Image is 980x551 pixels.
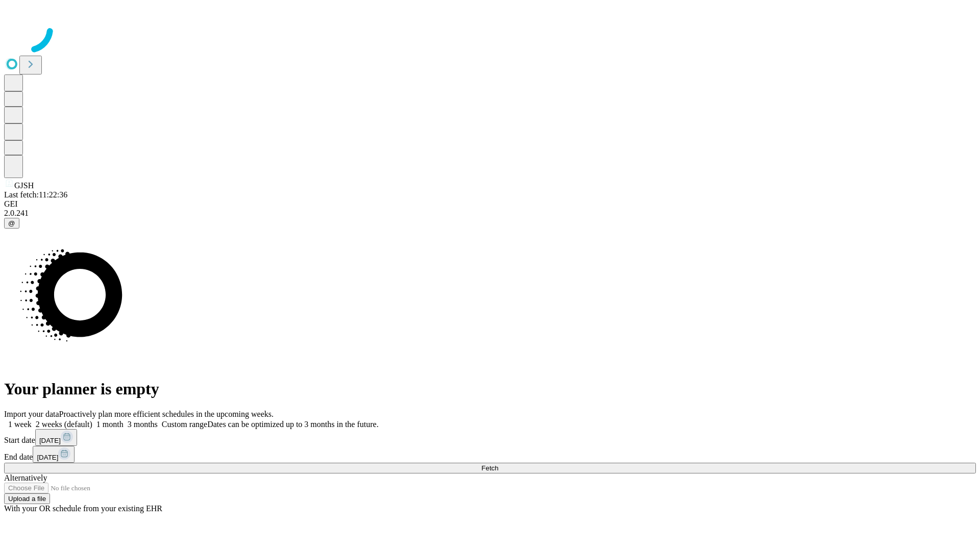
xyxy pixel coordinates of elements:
[4,446,976,463] div: End date
[4,218,19,229] button: @
[33,446,75,463] button: [DATE]
[4,410,59,418] span: Import your data
[59,410,274,418] span: Proactively plan more efficient schedules in the upcoming weeks.
[4,493,50,504] button: Upload a file
[96,420,124,429] span: 1 month
[35,429,77,446] button: [DATE]
[4,190,67,199] span: Last fetch: 11:22:36
[4,429,976,446] div: Start date
[207,420,378,429] span: Dates can be optimized up to 3 months in the future.
[481,464,498,472] span: Fetch
[162,420,207,429] span: Custom range
[4,199,976,209] div: GEI
[36,420,92,429] span: 2 weeks (default)
[39,437,61,444] span: [DATE]
[4,463,976,473] button: Fetch
[4,473,47,482] span: Alternatively
[4,209,976,218] div: 2.0.241
[4,504,162,513] span: With your OR schedule from your existing EHR
[37,454,58,461] span: [DATE]
[8,219,15,227] span: @
[4,380,976,398] h1: Your planner is empty
[128,420,158,429] span: 3 months
[8,420,32,429] span: 1 week
[14,181,34,190] span: GJSH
